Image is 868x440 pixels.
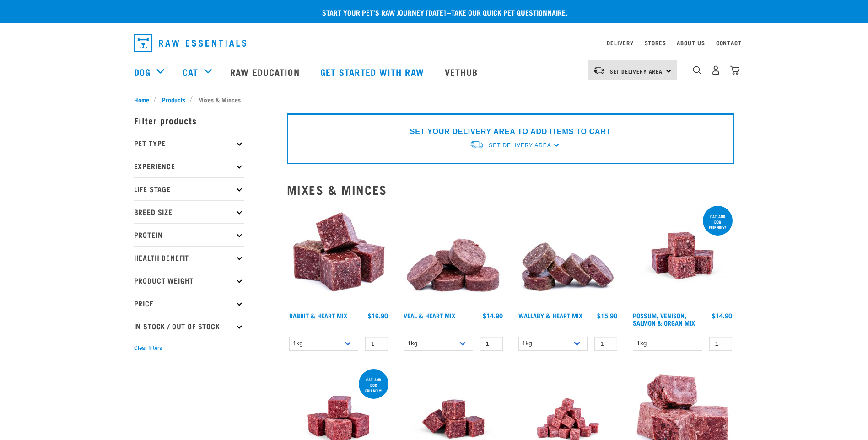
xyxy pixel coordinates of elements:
[162,95,185,104] span: Products
[593,66,605,75] img: van-moving.png
[597,312,617,319] div: $15.90
[716,41,742,44] a: Contact
[287,204,391,308] img: 1087 Rabbit Heart Cubes 01
[134,34,246,52] img: Raw Essentials Logo
[711,65,721,75] img: user.png
[134,177,244,200] p: Life Stage
[703,209,733,234] div: cat and dog friendly!
[287,182,734,197] h2: Mixes & Minces
[631,204,734,308] img: Possum Venison Salmon Organ 1626
[134,95,154,104] a: Home
[693,66,701,75] img: home-icon-1@2x.png
[610,70,663,73] span: Set Delivery Area
[127,30,742,56] nav: dropdown navigation
[677,41,705,44] a: About Us
[134,269,244,292] p: Product Weight
[712,312,732,319] div: $14.90
[480,337,503,351] input: 1
[134,200,244,223] p: Breed Size
[134,95,734,104] nav: breadcrumbs
[359,373,388,397] div: Cat and dog friendly!
[134,223,244,246] p: Protein
[469,140,484,150] img: van-moving.png
[134,315,244,338] p: In Stock / Out Of Stock
[451,10,567,14] a: take our quick pet questionnaire.
[483,312,503,319] div: $14.90
[516,204,620,308] img: 1093 Wallaby Heart Medallions 01
[134,132,244,155] p: Pet Type
[607,41,633,44] a: Delivery
[289,314,347,317] a: Rabbit & Heart Mix
[404,314,455,317] a: Veal & Heart Mix
[134,344,162,352] button: Clear filters
[134,109,244,132] p: Filter products
[183,65,198,79] a: Cat
[709,337,732,351] input: 1
[134,65,151,79] a: Dog
[518,314,582,317] a: Wallaby & Heart Mix
[134,292,244,315] p: Price
[221,54,311,90] a: Raw Education
[134,246,244,269] p: Health Benefit
[410,126,611,137] p: SET YOUR DELIVERY AREA TO ADD ITEMS TO CART
[436,54,490,90] a: Vethub
[645,41,666,44] a: Stores
[134,155,244,177] p: Experience
[311,54,436,90] a: Get started with Raw
[633,314,695,324] a: Possum, Venison, Salmon & Organ Mix
[594,337,617,351] input: 1
[730,65,739,75] img: home-icon@2x.png
[489,142,551,149] span: Set Delivery Area
[368,312,388,319] div: $16.90
[365,337,388,351] input: 1
[134,95,149,104] span: Home
[401,204,505,308] img: 1152 Veal Heart Medallions 01
[157,95,190,104] a: Products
